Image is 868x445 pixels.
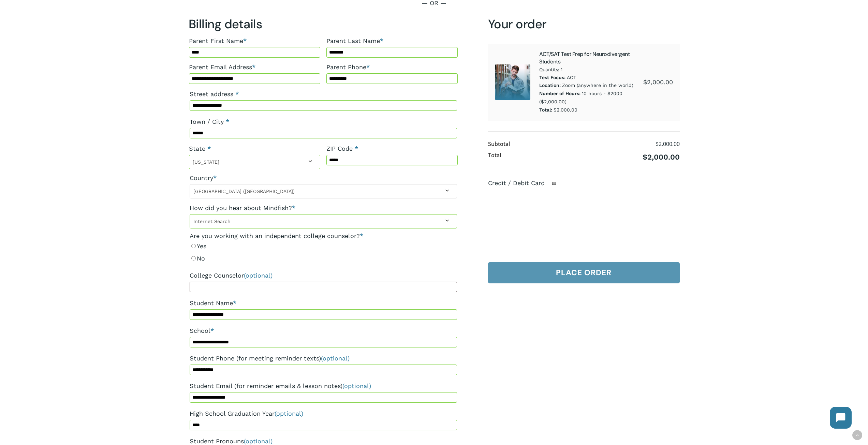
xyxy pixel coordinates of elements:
label: College Counselor [190,269,457,282]
abbr: required [226,118,229,125]
th: Subtotal [488,138,510,150]
iframe: Secure payment input frame [493,194,672,251]
label: Yes [190,240,457,252]
label: State [189,143,320,155]
th: Total [488,150,501,163]
dt: Test Focus: [539,74,565,82]
abbr: required [207,145,211,152]
p: 10 hours - $2000 ($2,000.00) [539,90,643,106]
a: ACT/SAT Test Prep for Neurodivergent Students [539,50,630,65]
label: Parent Last Name [326,35,458,47]
dt: Location: [539,81,561,90]
span: Internet Search [190,216,457,226]
span: United States (US) [190,186,457,196]
abbr: required [235,90,239,98]
bdi: 2,000.00 [643,153,680,161]
p: Zoom (anywhere in the world) [539,81,643,90]
label: Town / City [190,116,457,128]
span: (optional) [244,437,273,445]
label: Student Name [190,297,457,309]
label: How did you hear about Mindfish? [190,202,457,214]
label: Street address [190,88,457,100]
h3: Billing details [189,16,458,32]
span: Country [190,184,457,198]
abbr: required [355,145,358,152]
span: (optional) [342,382,371,389]
label: School [190,325,457,337]
span: (optional) [275,410,303,417]
label: Student Email (for reminder emails & lesson notes) [190,380,457,392]
input: No [191,256,196,261]
label: Country [190,172,457,184]
legend: Are you working with an independent college counselor? [190,232,363,240]
span: Wisconsin [189,157,320,167]
abbr: required [360,232,363,239]
label: Parent First Name [189,35,320,47]
label: ZIP Code [326,143,458,155]
bdi: 2,000.00 [643,78,673,86]
label: Parent Email Address [189,61,320,73]
img: Neurodivergent [495,64,530,100]
img: Credit / Debit Card [548,179,560,188]
p: $2,000.00 [539,106,643,114]
label: No [190,252,457,265]
dt: Total: [539,106,552,114]
h3: Your order [488,16,680,32]
label: Parent Phone [326,61,458,73]
span: (optional) [321,355,350,362]
span: $ [643,78,647,86]
input: Yes [191,244,196,248]
label: Credit / Debit Card [488,179,564,187]
dt: Number of Hours: [539,90,580,98]
iframe: Chatbot [823,400,858,435]
bdi: 2,000.00 [656,140,680,148]
span: (optional) [244,272,273,279]
span: Quantity: 1 [539,65,643,74]
span: State [189,155,320,169]
span: $ [643,153,647,161]
span: $ [656,140,659,148]
button: Place order [488,262,680,283]
p: ACT [539,74,643,82]
label: Student Phone (for meeting reminder texts) [190,352,457,365]
label: High School Graduation Year [190,407,457,420]
span: Internet Search [190,214,457,228]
